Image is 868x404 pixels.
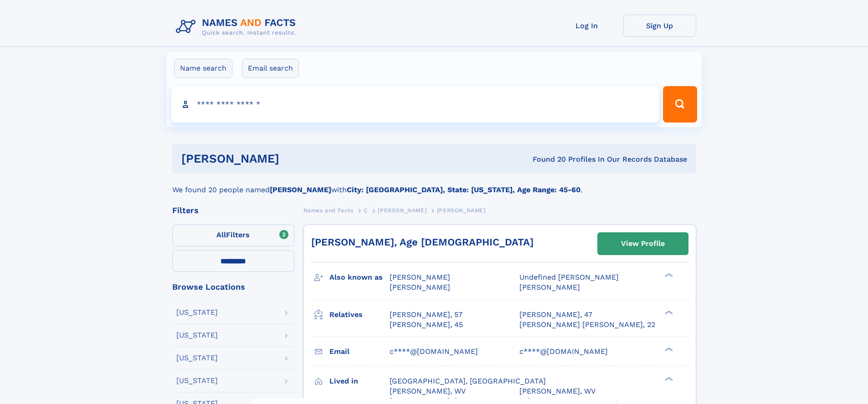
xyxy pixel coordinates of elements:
[172,283,294,291] div: Browse Locations
[172,174,696,195] div: We found 20 people named with .
[329,373,390,389] h3: Lived in
[390,273,450,281] span: [PERSON_NAME]
[216,230,226,239] span: All
[172,206,294,215] div: Filters
[437,207,486,214] span: [PERSON_NAME]
[390,377,546,385] span: [GEOGRAPHIC_DATA], [GEOGRAPHIC_DATA]
[663,376,673,382] div: ❯
[364,207,368,214] span: C
[172,225,294,246] label: Filters
[663,309,673,315] div: ❯
[242,59,299,78] label: Email search
[519,387,596,395] span: [PERSON_NAME], WV
[406,154,687,164] div: Found 20 Profiles In Our Records Database
[390,387,466,395] span: [PERSON_NAME], WV
[176,332,218,339] div: [US_STATE]
[663,346,673,352] div: ❯
[329,344,390,359] h3: Email
[519,273,619,281] span: Undefined [PERSON_NAME]
[621,233,665,254] div: View Profile
[390,320,463,330] a: [PERSON_NAME], 45
[390,283,450,291] span: [PERSON_NAME]
[598,233,688,255] a: View Profile
[176,309,218,316] div: [US_STATE]
[181,153,406,164] h1: [PERSON_NAME]
[364,205,368,216] a: C
[172,15,303,39] img: Logo Names and Facts
[378,207,426,214] span: [PERSON_NAME]
[378,205,426,216] a: [PERSON_NAME]
[329,307,390,322] h3: Relatives
[329,270,390,285] h3: Also known as
[663,272,673,278] div: ❯
[176,354,218,362] div: [US_STATE]
[663,86,697,123] button: Search Button
[270,185,331,194] b: [PERSON_NAME]
[519,310,592,320] a: [PERSON_NAME], 47
[303,205,354,216] a: Names and Facts
[519,283,580,291] span: [PERSON_NAME]
[550,15,623,37] a: Log In
[390,310,462,320] a: [PERSON_NAME], 57
[623,15,696,37] a: Sign Up
[519,320,655,330] a: [PERSON_NAME] [PERSON_NAME], 22
[176,377,218,384] div: [US_STATE]
[174,59,232,78] label: Name search
[347,185,580,194] b: City: [GEOGRAPHIC_DATA], State: [US_STATE], Age Range: 45-60
[311,236,534,248] a: [PERSON_NAME], Age [DEMOGRAPHIC_DATA]
[171,86,659,123] input: search input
